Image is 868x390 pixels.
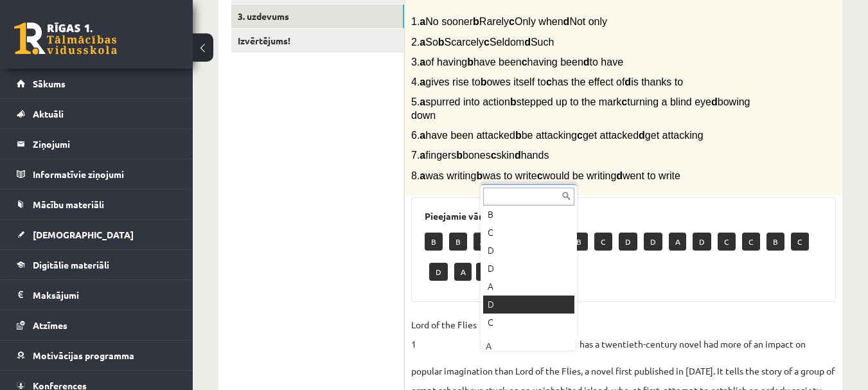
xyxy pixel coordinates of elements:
[483,206,574,224] div: B
[483,314,574,332] div: C
[483,224,574,242] div: C
[483,278,574,296] div: A
[483,296,574,314] div: D
[483,260,574,278] div: D
[483,332,574,350] div: C
[483,242,574,260] div: D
